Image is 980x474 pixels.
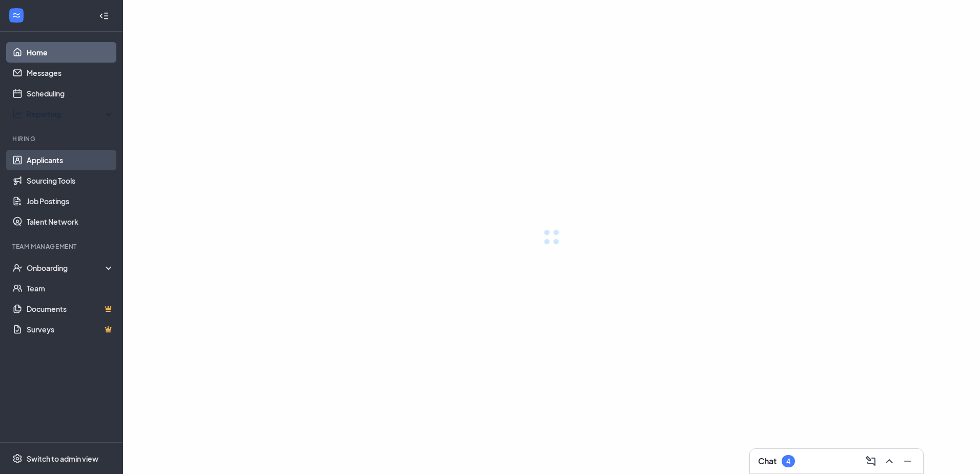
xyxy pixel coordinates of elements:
a: SurveysCrown [27,319,114,340]
svg: ComposeMessage [865,455,877,467]
div: Reporting [27,109,115,119]
a: Team [27,278,114,299]
a: Job Postings [27,191,114,211]
a: Talent Network [27,211,114,232]
button: ComposeMessage [862,453,878,469]
svg: ChevronUp [883,455,895,467]
svg: Collapse [99,11,109,21]
button: ChevronUp [880,453,896,469]
div: Onboarding [27,263,115,273]
div: Team Management [12,242,112,251]
a: Sourcing Tools [27,170,114,191]
a: Scheduling [27,83,114,104]
button: Minimize [899,453,915,469]
a: Applicants [27,150,114,170]
div: Hiring [12,134,112,143]
svg: Analysis [12,109,23,119]
svg: Minimize [902,455,914,467]
svg: UserCheck [12,263,23,273]
a: Home [27,42,114,63]
h3: Chat [758,456,777,467]
a: Messages [27,63,114,83]
a: DocumentsCrown [27,299,114,319]
div: Switch to admin view [27,453,98,464]
div: 4 [786,457,790,466]
svg: Settings [12,453,23,464]
svg: WorkstreamLogo [11,10,22,21]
